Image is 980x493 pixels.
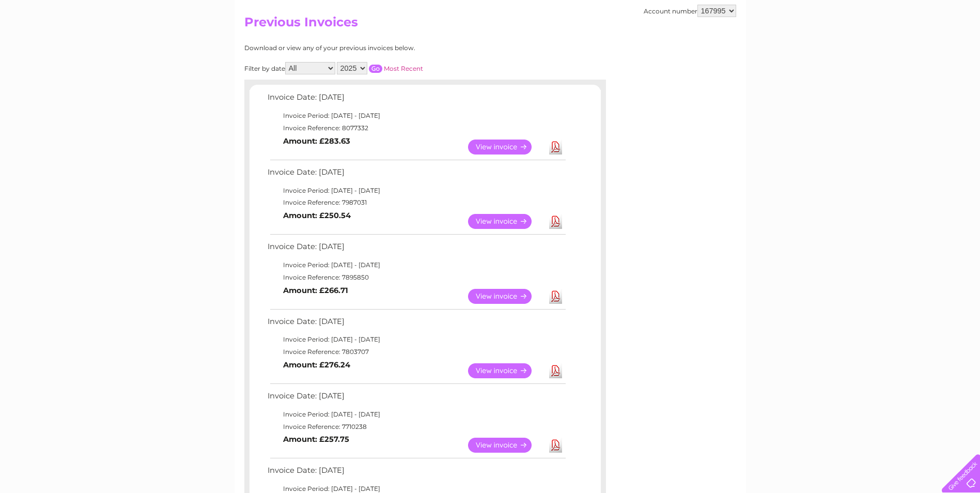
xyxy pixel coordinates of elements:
[384,65,423,72] a: Most Recent
[549,363,562,378] a: Download
[549,140,562,155] a: Download
[785,5,857,18] a: 0333 014 3131
[265,315,567,334] td: Invoice Date: [DATE]
[283,435,349,444] b: Amount: £257.75
[468,214,544,229] a: View
[34,27,87,58] img: logo.png
[265,464,567,483] td: Invoice Date: [DATE]
[265,389,567,408] td: Invoice Date: [DATE]
[265,333,567,346] td: Invoice Period: [DATE] - [DATE]
[244,62,516,74] div: Filter by date
[265,421,567,433] td: Invoice Reference: 7710238
[468,438,544,453] a: View
[265,346,567,358] td: Invoice Reference: 7803707
[853,44,884,52] a: Telecoms
[265,122,567,134] td: Invoice Reference: 8077332
[265,408,567,421] td: Invoice Period: [DATE] - [DATE]
[283,286,348,295] b: Amount: £266.71
[283,360,350,369] b: Amount: £276.24
[468,363,544,378] a: View
[468,289,544,304] a: View
[265,110,567,122] td: Invoice Period: [DATE] - [DATE]
[246,6,735,50] div: Clear Business is a trading name of Verastar Limited (registered in [GEOGRAPHIC_DATA] No. 3667643...
[265,184,567,197] td: Invoice Period: [DATE] - [DATE]
[265,90,567,110] td: Invoice Date: [DATE]
[244,15,736,35] h2: Previous Invoices
[798,44,818,52] a: Water
[549,214,562,229] a: Download
[824,44,847,52] a: Energy
[946,44,970,52] a: Log out
[549,438,562,453] a: Download
[265,259,567,271] td: Invoice Period: [DATE] - [DATE]
[549,289,562,304] a: Download
[265,165,567,184] td: Invoice Date: [DATE]
[644,5,736,17] div: Account number
[890,44,905,52] a: Blog
[265,271,567,284] td: Invoice Reference: 7895850
[911,44,937,52] a: Contact
[283,136,350,146] b: Amount: £283.63
[244,44,516,52] div: Download or view any of your previous invoices below.
[265,196,567,209] td: Invoice Reference: 7987031
[283,211,351,220] b: Amount: £250.54
[468,140,544,155] a: View
[265,240,567,259] td: Invoice Date: [DATE]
